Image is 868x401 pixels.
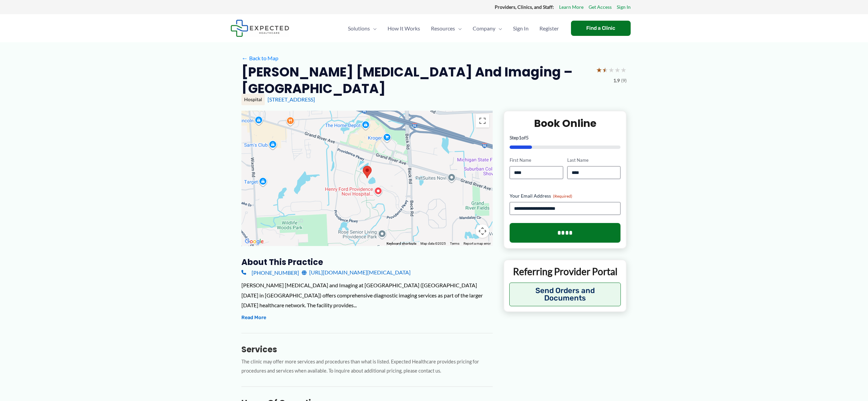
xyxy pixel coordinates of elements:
a: Find a Clinic [571,21,631,36]
button: Read More [241,314,266,322]
nav: Primary Site Navigation [342,17,564,40]
span: Menu Toggle [495,17,502,40]
span: ★ [608,64,614,76]
a: ←Back to Map [241,53,278,63]
a: SolutionsMenu Toggle [342,17,382,40]
span: Resources [431,17,455,40]
button: Toggle fullscreen view [476,114,489,128]
span: (9) [621,76,627,85]
div: [PERSON_NAME] [MEDICAL_DATA] and Imaging at [GEOGRAPHIC_DATA] ([GEOGRAPHIC_DATA][DATE] in [GEOGRA... [241,280,493,310]
span: How It Works [388,17,420,40]
span: Sign In [513,17,529,40]
a: Sign In [508,17,534,40]
span: ★ [602,64,608,76]
span: 1.9 [613,76,620,85]
span: ← [241,55,248,61]
span: (Required) [553,194,572,199]
div: Hospital [241,94,265,105]
a: Open this area in Google Maps (opens a new window) [243,237,265,246]
p: The clinic may offer more services and procedures than what is listed. Expected Healthcare provid... [241,357,493,376]
h3: About this practice [241,257,493,267]
label: First Name [510,157,563,163]
label: Last Name [567,157,620,163]
span: Menu Toggle [455,17,462,40]
span: Menu Toggle [370,17,377,40]
span: ★ [614,64,620,76]
img: Google [243,237,265,246]
a: Learn More [559,3,584,12]
span: Solutions [348,17,370,40]
a: Report a map error [463,242,491,245]
a: ResourcesMenu Toggle [426,17,467,40]
p: Step of [510,135,620,140]
span: ★ [596,64,602,76]
a: [STREET_ADDRESS] [268,96,315,103]
a: How It Works [382,17,426,40]
span: 1 [519,135,521,140]
label: Your Email Address [510,193,620,199]
a: [PHONE_NUMBER] [241,267,299,277]
a: Get Access [589,3,612,12]
a: Terms (opens in new tab) [450,242,459,245]
h3: Services [241,344,493,355]
a: CompanyMenu Toggle [467,17,508,40]
span: ★ [620,64,627,76]
button: Send Orders and Documents [509,283,621,306]
strong: Providers, Clinics, and Staff: [495,4,554,10]
p: Referring Provider Portal [509,265,621,277]
a: Register [534,17,564,40]
span: 5 [526,135,529,140]
a: [URL][DOMAIN_NAME][MEDICAL_DATA] [302,267,411,277]
h2: Book Online [510,117,620,130]
h2: [PERSON_NAME] [MEDICAL_DATA] and Imaging – [GEOGRAPHIC_DATA] [241,64,591,97]
button: Keyboard shortcuts [387,241,416,246]
button: Map camera controls [476,224,489,238]
span: Map data ©2025 [420,242,446,245]
span: Register [539,17,559,40]
img: Expected Healthcare Logo - side, dark font, small [231,20,289,37]
a: Sign In [617,3,631,12]
span: Company [473,17,495,40]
